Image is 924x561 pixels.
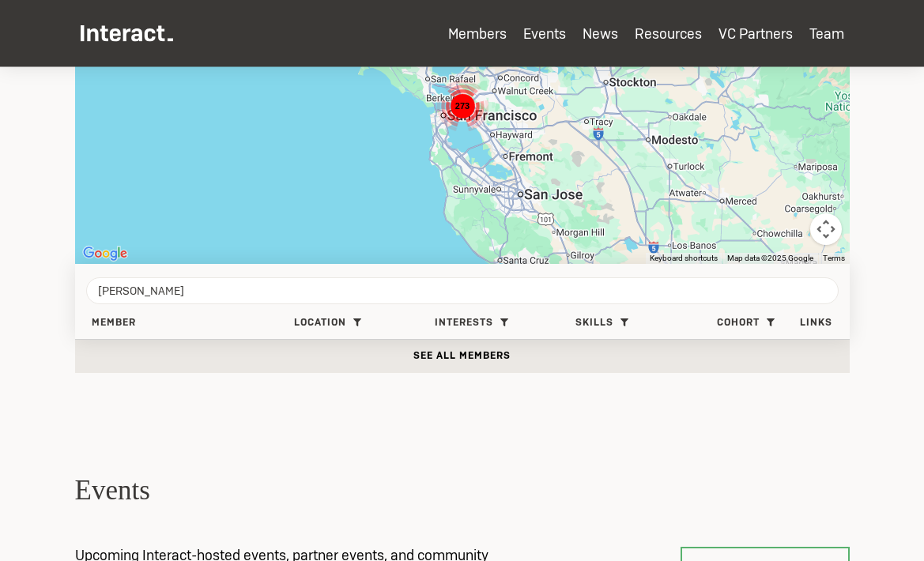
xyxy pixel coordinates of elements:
a: Events [523,24,566,43]
a: VC Partners [718,24,793,43]
input: Search by name, company, cohort, interests, and more... [86,277,839,304]
button: Keyboard shortcuts [650,253,718,264]
img: Google [79,243,131,264]
h2: Events [75,473,850,510]
a: Resources [635,24,702,43]
span: Links [800,317,832,329]
span: Interests [435,317,493,329]
a: Members [448,24,507,43]
a: Terms (opens in new tab) [823,254,845,262]
div: 273 [436,80,488,132]
span: Map data ©2025 Google [727,254,813,262]
span: Location [294,317,346,329]
button: See all members [75,340,850,373]
a: Team [809,24,844,43]
button: Map camera controls [810,213,842,245]
img: Interact Logo [81,25,174,42]
span: Cohort [717,317,760,329]
span: Member [92,317,136,329]
a: Open this area in Google Maps (opens a new window) [79,243,131,264]
a: News [583,24,618,43]
span: Skills [575,317,613,329]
